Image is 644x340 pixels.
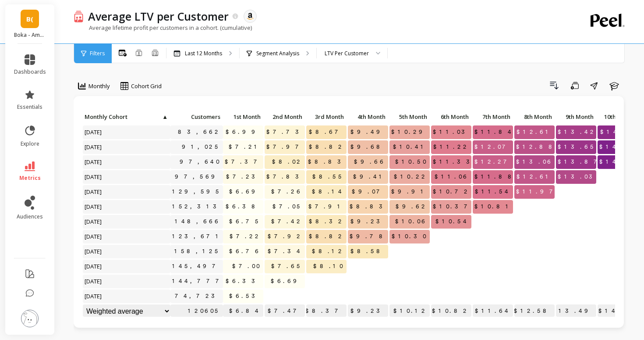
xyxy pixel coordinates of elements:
span: Cohort Grid [131,82,162,90]
div: Toggle SortBy [82,111,124,124]
a: 123,671 [170,230,225,243]
span: $12.27 [473,155,515,168]
span: $10.72 [431,185,472,198]
p: $9.23 [348,304,388,318]
span: $6.75 [227,215,263,228]
span: [DATE] [83,260,104,273]
div: Toggle SortBy [597,111,639,124]
a: 129,595 [170,185,224,198]
p: $11.64 [473,304,513,318]
span: $9.68 [349,140,388,154]
span: $11.22 [432,140,471,154]
span: 2nd Month [266,113,302,120]
p: 5th Month [389,111,430,123]
span: $9.41 [351,170,388,183]
a: 74,723 [173,290,223,303]
span: $10.29 [389,125,431,139]
p: Boka - Amazon (Essor) [14,32,46,39]
span: $10.06 [393,215,430,228]
span: $14.43 [598,140,640,154]
span: essentials [17,104,42,111]
span: 10th Month [599,113,635,120]
span: $6.76 [227,245,263,258]
span: $7.22 [228,230,263,243]
span: $8.83 [348,200,391,213]
p: 4th Month [348,111,388,123]
p: 10th Month [598,111,638,123]
span: $7.00 [230,260,263,273]
span: $8.58 [349,245,388,258]
span: explore [21,140,39,147]
span: [DATE] [83,245,104,258]
p: $10.82 [431,304,471,318]
span: $7.26 [269,185,305,198]
p: 6th Month [431,111,471,123]
span: $9.66 [352,155,388,168]
span: $8.02 [270,155,305,168]
span: $10.81 [473,200,515,213]
p: 7th Month [473,111,513,123]
span: [DATE] [83,275,104,288]
span: $13.87 [556,155,605,168]
span: $7.34 [266,245,305,258]
p: 1st Month [223,111,263,123]
span: ▲ [161,113,168,120]
span: [DATE] [83,215,104,228]
span: $10.30 [390,230,430,243]
span: $7.37 [223,155,265,168]
span: [DATE] [83,290,104,303]
div: Toggle SortBy [389,111,431,124]
span: $7.23 [224,170,263,183]
p: $8.37 [306,304,347,318]
span: [DATE] [83,125,104,139]
span: $6.99 [224,125,263,139]
span: $6.69 [227,185,263,198]
span: $11.33 [431,155,478,168]
a: 91,025 [180,140,223,154]
span: $6.38 [224,200,263,213]
span: $13.06 [514,155,556,168]
span: 3rd Month [308,113,344,120]
span: $12.61 [515,170,555,183]
span: $7.97 [265,140,307,154]
p: $13.49 [556,304,596,318]
img: api.amazon.svg [246,12,254,20]
span: $8.67 [307,125,347,139]
span: [DATE] [83,155,104,168]
p: Customers [170,111,223,123]
span: $7.73 [265,125,307,139]
a: 152,313 [170,200,225,213]
span: $7.91 [307,200,347,213]
a: 144,777 [170,275,227,288]
span: $7.83 [265,170,307,183]
p: 120605 [170,304,223,318]
span: Customers [172,113,220,120]
div: LTV Per Customer [325,49,369,57]
span: $9.78 [348,230,391,243]
div: Toggle SortBy [556,111,597,124]
span: $8.14 [310,185,347,198]
div: Toggle SortBy [472,111,514,124]
p: $12.58 [514,304,555,318]
span: metrics [19,175,41,182]
p: $7.47 [265,304,305,318]
span: $8.32 [307,215,347,228]
span: [DATE] [83,230,104,243]
span: 7th Month [474,113,510,120]
span: 9th Month [558,113,594,120]
a: 145,497 [170,260,224,273]
div: Toggle SortBy [431,111,472,124]
span: $11.97 [514,185,561,198]
span: $7.42 [269,215,305,228]
span: $14.31 [598,155,641,168]
span: $8.82 [307,140,347,154]
span: 6th Month [433,113,469,120]
div: Toggle SortBy [514,111,556,124]
span: 5th Month [391,113,427,120]
div: Toggle SortBy [347,111,389,124]
span: Monthly [88,82,110,90]
span: $8.10 [311,260,347,273]
span: $11.84 [473,125,516,139]
span: $12.07 [473,140,514,154]
span: $6.53 [227,290,263,303]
